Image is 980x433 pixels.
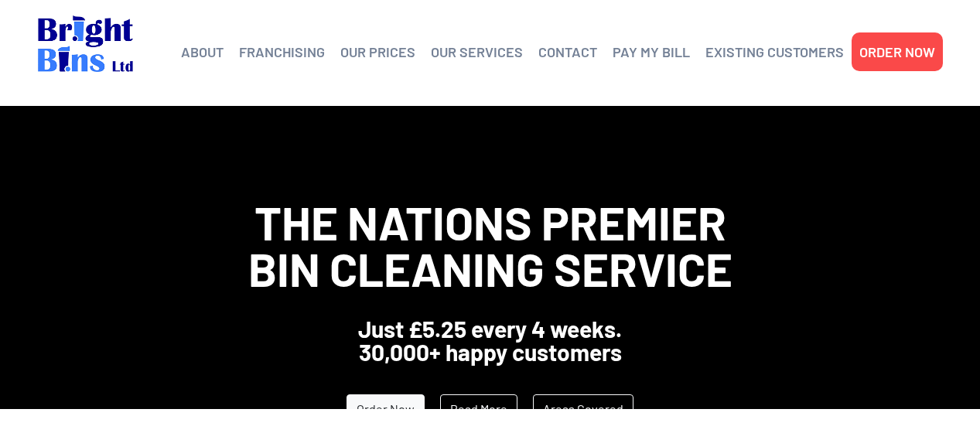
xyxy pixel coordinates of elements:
[440,394,517,424] a: Read More
[705,40,844,63] a: EXISTING CUSTOMERS
[859,40,935,63] a: ORDER NOW
[340,40,415,63] a: OUR PRICES
[533,394,633,424] a: Areas Covered
[347,394,425,424] a: Order Now
[538,40,597,63] a: CONTACT
[431,40,523,63] a: OUR SERVICES
[248,194,732,296] span: The Nations Premier Bin Cleaning Service
[613,40,690,63] a: PAY MY BILL
[181,40,224,63] a: ABOUT
[239,40,325,63] a: FRANCHISING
